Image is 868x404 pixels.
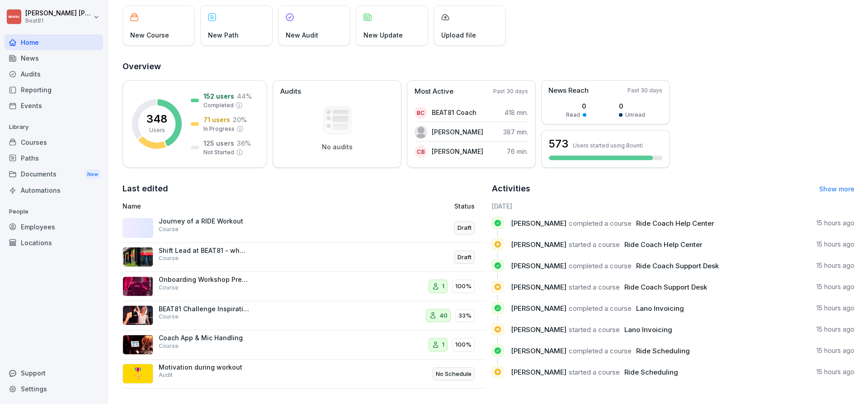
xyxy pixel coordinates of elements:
p: New Audit [286,30,318,40]
span: Ride Scheduling [636,347,690,355]
p: 100% [455,340,472,349]
span: Ride Scheduling [624,368,678,376]
span: Lano Invoicing [636,304,684,313]
h2: Overview [123,60,854,73]
p: 0 [566,101,586,111]
p: 348 [146,114,167,124]
p: Users started using Bounti [573,142,643,149]
p: Draft [458,223,472,233]
p: Course [159,342,179,350]
span: [PERSON_NAME] [511,240,566,249]
p: Motivation during workout [159,363,249,371]
h2: Last edited [123,182,486,195]
p: New Path [208,30,239,40]
p: 0 [619,101,645,111]
p: BEAT81 Challenge Inspiration [159,305,249,313]
p: Most Active [415,86,453,97]
div: CB [415,145,427,158]
p: Upload file [441,30,476,40]
p: Not Started [203,148,234,157]
div: New [85,169,100,180]
img: z9qsab734t8wudqjjzarpkdd.png [123,305,153,325]
span: [PERSON_NAME] [511,325,566,334]
a: Audits [5,66,103,82]
span: [PERSON_NAME] [511,368,566,376]
a: DocumentsNew [5,166,103,183]
p: Audits [280,86,301,97]
div: Automations [5,182,103,198]
span: Lano Invoicing [624,325,672,334]
p: 15 hours ago [816,304,854,313]
p: 15 hours ago [816,367,854,376]
a: Paths [5,150,103,166]
p: New Update [363,30,403,40]
p: Audit [159,371,173,379]
span: Ride Coach Support Desk [624,283,707,291]
div: Support [5,365,103,381]
p: 76 min. [507,147,528,156]
span: Ride Coach Help Center [624,240,703,249]
p: No audits [322,143,353,151]
span: [PERSON_NAME] [511,219,566,228]
a: 🎖️Motivation during workoutAuditNo Schedule [123,360,486,389]
p: 33% [458,311,472,320]
span: [PERSON_NAME] [511,347,566,355]
p: 387 min. [503,127,528,137]
p: Course [159,284,179,292]
p: Library [5,120,103,134]
p: 418 min. [505,108,528,117]
p: 15 hours ago [816,240,854,249]
div: BC [415,106,427,119]
p: Past 30 days [627,86,662,95]
span: completed a course [569,304,632,313]
span: [PERSON_NAME] [511,261,566,270]
a: News [5,50,103,66]
p: 152 users [203,91,234,101]
a: Shift Lead at BEAT81 - what this role is aboutCourseDraft [123,243,486,272]
span: started a course [569,368,620,376]
span: started a course [569,240,620,249]
p: BEAT81 Coach [432,108,476,117]
a: Settings [5,381,103,397]
p: 20 % [233,115,247,124]
img: qvhdmtns8s1mxu7an6i3adep.png [123,335,153,355]
a: Courses [5,134,103,150]
span: started a course [569,325,620,334]
p: Coach App & Mic Handling [159,334,249,342]
p: Journey of a RIDE Workout [159,217,249,225]
p: 71 users [203,115,230,124]
p: News Reach [548,86,589,96]
p: [PERSON_NAME] [432,147,483,156]
a: Reporting [5,82,103,98]
p: New Course [130,30,169,40]
p: Past 30 days [493,87,528,95]
p: Beat81 [25,18,91,24]
span: Ride Coach Support Desk [636,261,719,270]
span: Ride Coach Help Center [636,219,714,228]
a: Show more [819,185,854,193]
p: 1 [442,340,444,349]
a: Events [5,98,103,114]
p: 15 hours ago [816,261,854,270]
p: 1 [442,282,444,291]
a: Employees [5,219,103,235]
h6: [DATE] [492,201,855,211]
img: tmi8yio0vtf3hr8036ahoogz.png [123,247,153,267]
p: Draft [458,253,472,262]
img: z0joffbo5aq2rkb2a77oqce9.png [415,126,427,138]
p: 🎖️ [131,366,145,382]
h2: Activities [492,182,530,195]
p: Name [123,201,350,211]
span: completed a course [569,261,632,270]
p: [PERSON_NAME] [PERSON_NAME] [25,10,91,17]
a: Coach App & Mic HandlingCourse1100% [123,330,486,360]
p: 100% [455,282,472,291]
